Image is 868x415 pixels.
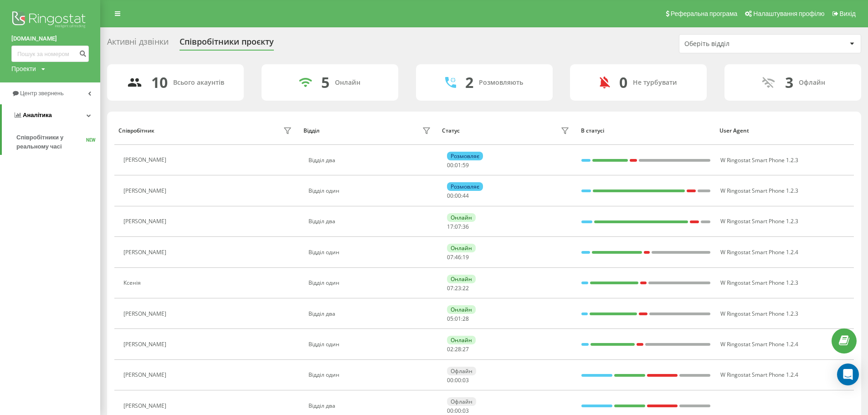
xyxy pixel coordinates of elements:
[447,376,453,384] span: 00
[447,407,453,415] span: 00
[447,253,453,261] span: 07
[23,112,52,118] span: Аналiтика
[123,157,169,163] div: [PERSON_NAME]
[462,376,469,384] span: 03
[837,364,859,385] div: Open Intercom Messenger
[442,128,460,134] div: Статус
[720,371,798,379] span: W Ringostat Smart Phone 1.2.4
[455,345,461,353] span: 28
[308,249,433,256] div: Відділ один
[479,79,523,87] div: Розмовляють
[123,188,169,194] div: [PERSON_NAME]
[633,79,677,87] div: Не турбувати
[684,40,793,48] div: Оберіть відділ
[447,244,476,252] div: Онлайн
[455,315,461,323] span: 01
[753,10,824,17] span: Налаштування профілю
[671,10,738,17] span: Реферальна програма
[447,213,476,222] div: Онлайн
[16,129,100,155] a: Співробітники у реальному часіNEW
[11,34,89,43] a: [DOMAIN_NAME]
[455,253,461,261] span: 46
[455,192,461,200] span: 00
[447,152,483,160] div: Розмовляє
[123,341,169,348] div: [PERSON_NAME]
[799,79,825,87] div: Офлайн
[308,188,433,194] div: Відділ один
[118,128,154,134] div: Співробітник
[123,249,169,256] div: [PERSON_NAME]
[455,407,461,415] span: 00
[447,315,453,323] span: 05
[455,223,461,231] span: 07
[465,74,473,91] div: 2
[20,90,64,97] span: Центр звернень
[123,372,169,378] div: [PERSON_NAME]
[447,192,453,200] span: 00
[123,218,169,225] div: [PERSON_NAME]
[720,340,798,348] span: W Ringostat Smart Phone 1.2.4
[462,284,469,292] span: 22
[447,345,453,353] span: 02
[447,346,469,353] div: : :
[455,161,461,169] span: 01
[720,156,798,164] span: W Ringostat Smart Phone 1.2.3
[308,311,433,317] div: Відділ два
[447,161,453,169] span: 00
[447,223,453,231] span: 17
[785,74,793,91] div: 3
[462,345,469,353] span: 27
[840,10,856,17] span: Вихід
[462,192,469,200] span: 44
[447,377,469,384] div: : :
[462,223,469,231] span: 36
[11,9,89,32] img: Ringostat logo
[447,224,469,230] div: : :
[308,157,433,164] div: Відділ два
[308,372,433,378] div: Відділ один
[720,279,798,287] span: W Ringostat Smart Phone 1.2.3
[447,408,469,414] div: : :
[462,253,469,261] span: 19
[720,310,798,318] span: W Ringostat Smart Phone 1.2.3
[455,284,461,292] span: 23
[447,162,469,169] div: : :
[447,397,476,406] div: Офлайн
[16,133,86,151] span: Співробітники у реальному часі
[151,74,168,91] div: 10
[2,104,100,126] a: Аналiтика
[447,275,476,283] div: Онлайн
[719,128,849,134] div: User Agent
[308,403,433,409] div: Відділ два
[447,254,469,261] div: : :
[720,248,798,256] span: W Ringostat Smart Phone 1.2.4
[462,315,469,323] span: 28
[455,376,461,384] span: 00
[447,305,476,314] div: Онлайн
[123,311,169,317] div: [PERSON_NAME]
[335,79,360,87] div: Онлайн
[462,407,469,415] span: 03
[447,316,469,322] div: : :
[107,37,169,51] div: Активні дзвінки
[123,403,169,409] div: [PERSON_NAME]
[173,79,224,87] div: Всього акаунтів
[308,218,433,225] div: Відділ два
[619,74,627,91] div: 0
[308,280,433,286] div: Відділ один
[180,37,274,51] div: Співробітники проєкту
[308,341,433,348] div: Відділ один
[447,336,476,344] div: Онлайн
[581,128,711,134] div: В статусі
[123,280,143,286] div: Ксенія
[447,284,453,292] span: 07
[11,46,89,62] input: Пошук за номером
[462,161,469,169] span: 59
[11,64,36,73] div: Проекти
[447,285,469,292] div: : :
[447,182,483,191] div: Розмовляє
[447,367,476,375] div: Офлайн
[303,128,319,134] div: Відділ
[720,217,798,225] span: W Ringostat Smart Phone 1.2.3
[321,74,329,91] div: 5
